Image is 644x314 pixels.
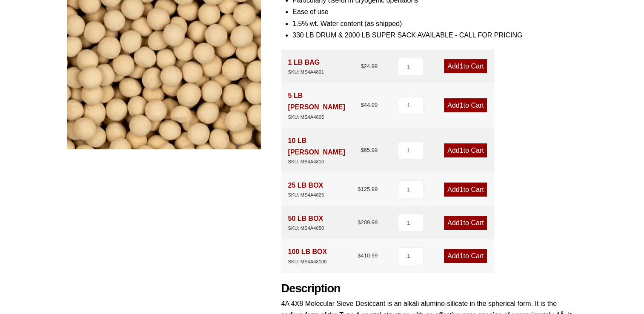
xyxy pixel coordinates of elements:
span: $ [361,102,364,108]
h2: Description [281,282,578,296]
bdi: 44.99 [361,102,378,108]
li: 1.5% wt. Water content (as shipped) [292,18,578,29]
span: 1 [460,252,464,260]
bdi: 125.99 [358,186,378,192]
span: $ [358,252,361,259]
div: 1 LB BAG [288,57,324,76]
div: SKU: MS4A4801 [288,68,324,76]
bdi: 410.99 [358,252,378,259]
a: Add1to Cart [444,183,487,197]
a: Add1to Cart [444,249,487,263]
div: 5 LB [PERSON_NAME] [288,90,361,121]
bdi: 65.99 [361,147,378,153]
div: SKU: MS4A4825 [288,191,324,199]
div: 25 LB BOX [288,180,324,199]
span: 1 [460,219,464,226]
span: $ [361,63,364,69]
span: 1 [460,63,464,70]
div: 100 LB BOX [288,246,327,265]
span: 1 [460,147,464,154]
div: 10 LB [PERSON_NAME] [288,135,361,166]
span: $ [358,219,361,226]
li: 330 LB DRUM & 2000 LB SUPER SACK AVAILABLE - CALL FOR PRICING [292,29,578,41]
span: $ [361,147,364,153]
div: SKU: MS4A48100 [288,258,327,266]
div: 50 LB BOX [288,213,324,232]
div: SKU: MS4A4810 [288,158,361,166]
span: $ [358,186,361,192]
div: SKU: MS4A4805 [288,113,361,121]
bdi: 209.99 [358,219,378,226]
a: Add1to Cart [444,216,487,230]
a: Add1to Cart [444,59,487,73]
span: 1 [460,186,464,193]
bdi: 24.99 [361,63,378,69]
a: Add1to Cart [444,143,487,157]
span: 1 [460,102,464,109]
li: Ease of use [292,6,578,17]
div: SKU: MS4A4850 [288,224,324,232]
a: Add1to Cart [444,98,487,112]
